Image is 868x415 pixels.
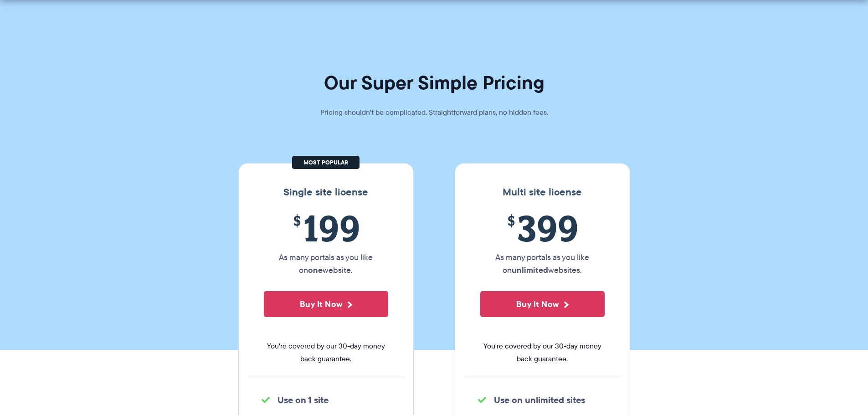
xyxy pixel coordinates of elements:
[512,264,548,276] strong: unlimited
[248,186,404,198] h3: Single site license
[264,251,388,277] p: As many portals as you like on website.
[264,291,388,317] button: Buy It Now
[308,264,323,276] strong: one
[277,393,329,407] strong: Use on 1 site
[480,291,605,317] button: Buy It Now
[480,340,605,365] span: You're covered by our 30-day money back guarantee.
[264,340,388,365] span: You're covered by our 30-day money back guarantee.
[480,207,605,249] span: 399
[494,393,585,407] strong: Use on unlimited sites
[298,106,571,119] p: Pricing shouldn't be complicated. Straightforward plans, no hidden fees.
[264,207,388,249] span: 199
[464,186,621,198] h3: Multi site license
[480,251,605,277] p: As many portals as you like on websites.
